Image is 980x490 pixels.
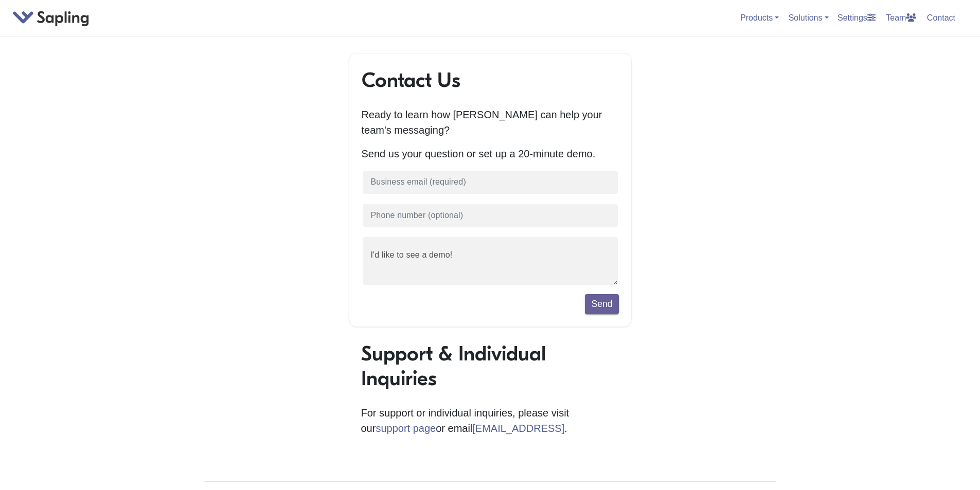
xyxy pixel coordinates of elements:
[361,405,619,436] p: For support or individual inquiries, please visit our or email .
[362,146,619,161] p: Send us your question or set up a 20-minute demo.
[740,13,779,22] a: Products
[789,13,829,22] a: Solutions
[362,170,619,195] input: Business email (required)
[833,9,880,26] a: Settings
[923,9,959,26] a: Contact
[362,203,619,228] input: Phone number (optional)
[362,68,619,93] h1: Contact Us
[882,9,920,26] a: Team
[362,236,619,286] textarea: I'd like to see a demo!
[472,423,564,434] a: [EMAIL_ADDRESS]
[362,107,619,138] p: Ready to learn how [PERSON_NAME] can help your team's messaging?
[376,423,436,434] a: support page
[585,294,618,314] button: Send
[361,341,619,391] h1: Support & Individual Inquiries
